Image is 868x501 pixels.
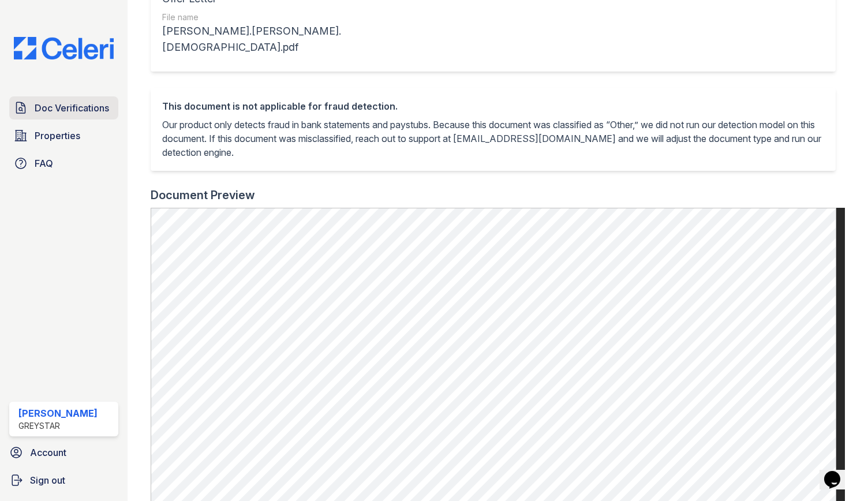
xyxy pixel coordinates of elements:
[35,129,80,143] span: Properties
[5,441,123,464] a: Account
[18,406,98,420] div: [PERSON_NAME]
[162,12,458,23] div: File name
[9,124,118,147] a: Properties
[820,455,856,489] iframe: chat widget
[18,420,98,432] div: Greystar
[5,37,123,59] img: CE_Logo_Blue-a8612792a0a2168367f1c8372b55b34899dd931a85d93a1a3d3e32e68fde9ad4.png
[9,96,118,119] a: Doc Verifications
[35,101,109,115] span: Doc Verifications
[30,473,65,487] span: Sign out
[9,152,118,175] a: FAQ
[162,118,824,159] p: Our product only detects fraud in bank statements and paystubs. Because this document was classif...
[35,156,53,170] span: FAQ
[30,446,66,459] span: Account
[151,187,255,203] div: Document Preview
[162,23,458,55] div: [PERSON_NAME].[PERSON_NAME].[DEMOGRAPHIC_DATA].pdf
[162,99,824,113] div: This document is not applicable for fraud detection.
[5,469,123,492] a: Sign out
